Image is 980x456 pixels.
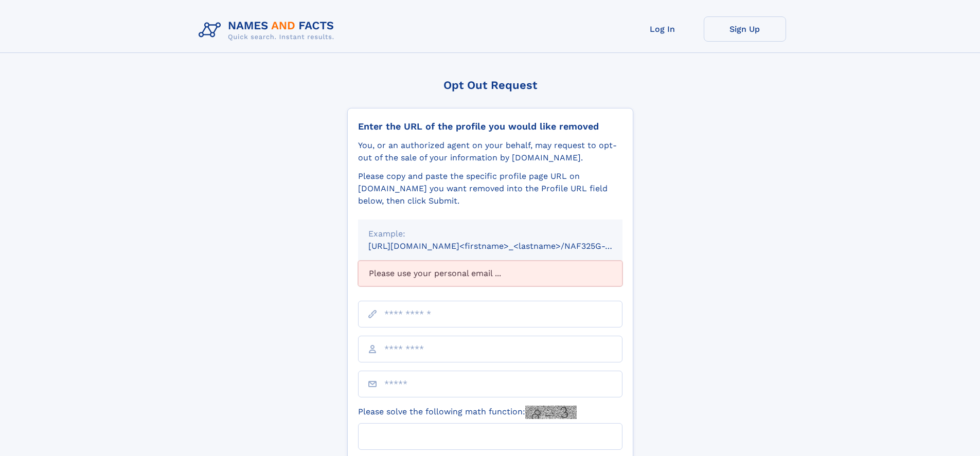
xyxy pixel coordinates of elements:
div: Please use your personal email ... [358,261,622,286]
img: Logo Names and Facts [194,16,343,44]
small: [URL][DOMAIN_NAME]<firstname>_<lastname>/NAF325G-xxxxxxxx [368,241,642,251]
div: You, or an authorized agent on your behalf, may request to opt-out of the sale of your informatio... [358,139,622,164]
div: Please copy and paste the specific profile page URL on [DOMAIN_NAME] you want removed into the Pr... [358,170,622,207]
a: Sign Up [704,16,786,42]
a: Log In [621,16,704,42]
div: Opt Out Request [347,79,633,92]
div: Example: [368,228,612,240]
div: Enter the URL of the profile you would like removed [358,121,622,132]
label: Please solve the following math function: [358,406,577,419]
